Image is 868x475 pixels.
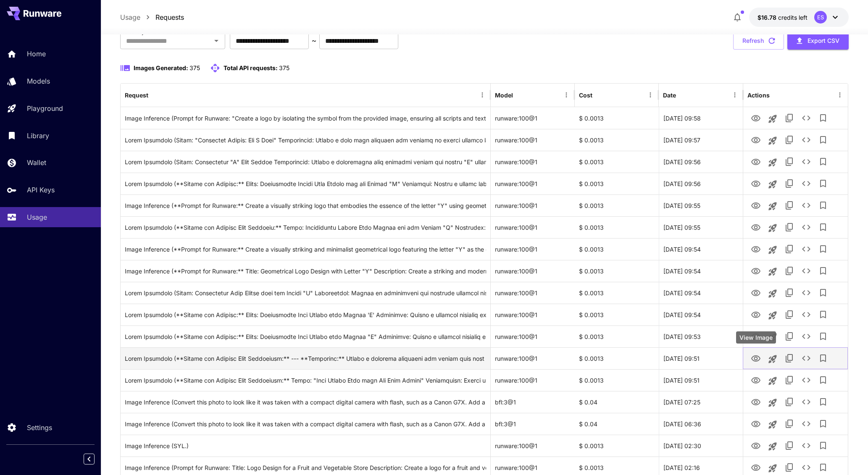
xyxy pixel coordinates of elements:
[125,391,486,413] div: Click to copy prompt
[560,89,572,101] button: Menu
[491,194,575,216] div: runware:100@1
[491,413,575,435] div: bfl:3@1
[764,154,781,171] button: Launch in playground
[747,349,764,367] button: View Image
[814,11,827,24] div: ES
[781,328,798,345] button: Copy TaskUUID
[125,282,486,304] div: Click to copy prompt
[27,49,46,59] p: Home
[815,306,831,323] button: Add to library
[491,347,575,369] div: runware:100@1
[815,153,831,170] button: Add to library
[575,216,659,238] div: $ 0.0013
[659,391,743,413] div: 25 Aug, 2025 07:25
[747,197,764,214] button: View Image
[125,435,486,457] div: Click to copy prompt
[491,435,575,457] div: runware:100@1
[798,284,815,301] button: See details
[677,89,689,101] button: Sort
[120,12,140,22] a: Usage
[575,173,659,194] div: $ 0.0013
[747,328,764,345] button: View Image
[764,438,781,455] button: Launch in playground
[764,198,781,215] button: Launch in playground
[764,373,781,389] button: Launch in playground
[659,282,743,304] div: 25 Aug, 2025 09:54
[798,153,815,170] button: See details
[747,415,764,432] button: View Image
[575,325,659,347] div: $ 0.0013
[764,285,781,302] button: Launch in playground
[134,64,188,71] span: Images Generated:
[27,157,46,168] p: Wallet
[491,260,575,282] div: runware:100@1
[781,372,798,388] button: Copy TaskUUID
[781,153,798,170] button: Copy TaskUUID
[764,110,781,127] button: Launch in playground
[312,36,316,46] p: ~
[815,219,831,236] button: Add to library
[798,437,815,454] button: See details
[781,175,798,192] button: Copy TaskUUID
[798,372,815,388] button: See details
[798,131,815,148] button: See details
[125,217,486,238] div: Click to copy prompt
[27,131,49,141] p: Library
[279,64,289,71] span: 375
[764,307,781,324] button: Launch in playground
[27,103,63,113] p: Playground
[491,173,575,194] div: runware:100@1
[659,238,743,260] div: 25 Aug, 2025 09:54
[659,194,743,216] div: 25 Aug, 2025 09:55
[659,413,743,435] div: 25 Aug, 2025 06:36
[733,32,784,50] button: Refresh
[659,347,743,369] div: 25 Aug, 2025 09:51
[798,175,815,192] button: See details
[764,220,781,236] button: Launch in playground
[659,129,743,151] div: 25 Aug, 2025 09:57
[781,284,798,301] button: Copy TaskUUID
[781,415,798,432] button: Copy TaskUUID
[764,176,781,193] button: Launch in playground
[764,132,781,149] button: Launch in playground
[798,262,815,279] button: See details
[149,89,161,101] button: Sort
[747,262,764,279] button: View Image
[659,216,743,238] div: 25 Aug, 2025 09:55
[758,13,808,22] div: $16.77877
[815,437,831,454] button: Add to library
[210,35,222,47] button: Open
[659,435,743,457] div: 25 Aug, 2025 02:30
[27,76,50,86] p: Models
[764,416,781,433] button: Launch in playground
[747,218,764,236] button: View Image
[781,350,798,367] button: Copy TaskUUID
[747,437,764,454] button: View Image
[798,415,815,432] button: See details
[758,14,778,21] span: $16.78
[125,195,486,216] div: Click to copy prompt
[781,437,798,454] button: Copy TaskUUID
[659,369,743,391] div: 25 Aug, 2025 09:51
[575,107,659,129] div: $ 0.0013
[815,372,831,388] button: Add to library
[644,89,656,101] button: Menu
[491,369,575,391] div: runware:100@1
[84,454,95,465] button: Collapse sidebar
[593,89,605,101] button: Sort
[491,151,575,173] div: runware:100@1
[90,451,101,467] div: Collapse sidebar
[815,415,831,432] button: Add to library
[736,331,776,344] div: View Image
[659,173,743,194] div: 25 Aug, 2025 09:56
[815,284,831,301] button: Add to library
[476,89,488,101] button: Menu
[747,153,764,170] button: View Image
[815,197,831,214] button: Add to library
[659,107,743,129] div: 25 Aug, 2025 09:58
[575,435,659,457] div: $ 0.0013
[747,306,764,323] button: View Image
[575,260,659,282] div: $ 0.0013
[125,108,486,129] div: Click to copy prompt
[781,394,798,410] button: Copy TaskUUID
